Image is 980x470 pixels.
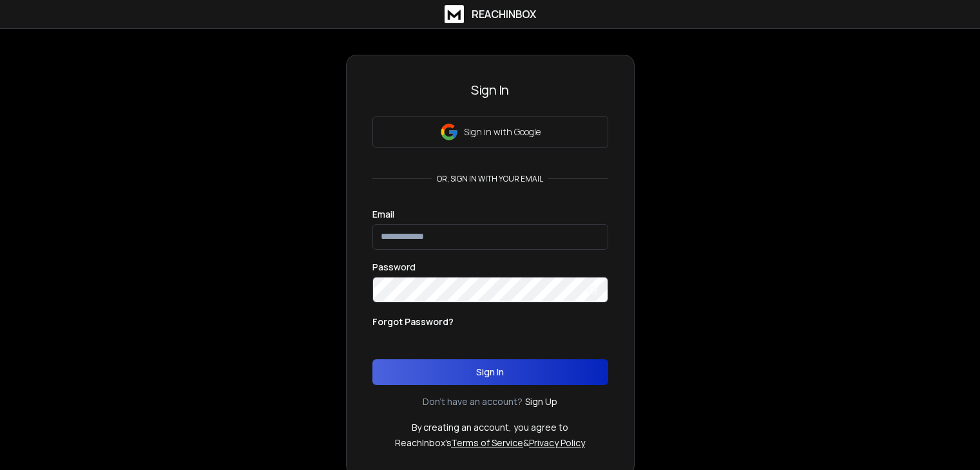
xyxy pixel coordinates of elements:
a: Sign Up [525,395,557,408]
p: Don't have an account? [423,395,523,408]
h1: ReachInbox [472,6,536,22]
button: Sign in with Google [372,116,608,148]
label: Email [372,210,394,219]
button: Sign In [372,359,608,385]
p: or, sign in with your email [432,174,548,184]
p: Sign in with Google [464,126,541,138]
a: ReachInbox [445,5,536,23]
p: Forgot Password? [372,315,454,328]
a: Privacy Policy [529,437,585,449]
p: ReachInbox's & [395,437,585,449]
h3: Sign In [372,81,608,99]
img: logo [445,5,464,23]
a: Terms of Service [451,437,523,449]
label: Password [372,263,416,272]
p: By creating an account, you agree to [412,421,568,434]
